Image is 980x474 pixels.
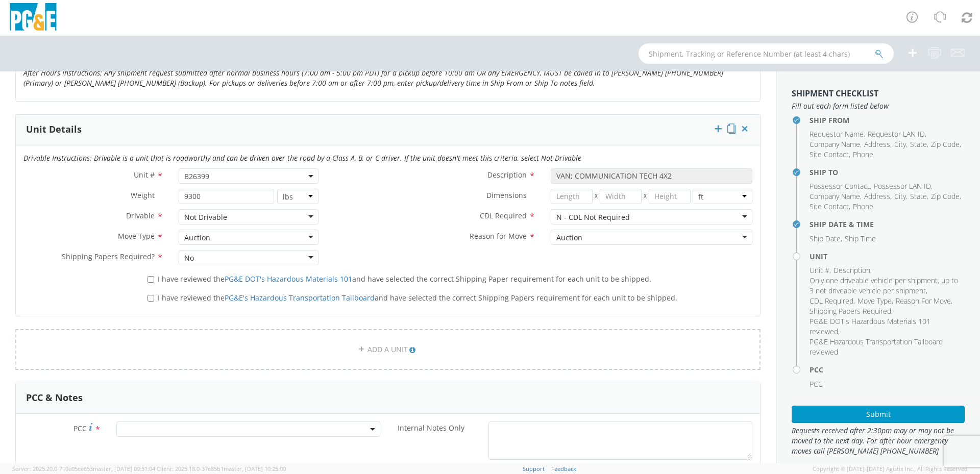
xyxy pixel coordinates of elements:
li: , [894,139,908,149]
li: , [864,191,892,202]
span: Requestor LAN ID [868,129,925,139]
li: , [810,181,871,191]
span: Requestor Name [810,129,864,139]
i: After Hours Instructions: Any shipment request submitted after normal business hours (7:00 am - 5... [23,68,723,88]
h4: PCC [810,366,965,373]
input: I have reviewed thePG&E's Hazardous Transportation Tailboardand have selected the correct Shippin... [148,295,154,302]
span: PCC [73,423,87,433]
li: , [857,296,893,306]
li: , [810,265,831,276]
span: Dimensions [486,190,527,200]
h4: Ship To [810,168,965,176]
span: Reason For Move [896,296,951,306]
span: Move Type [118,231,155,241]
h3: PCC & Notes [26,393,83,403]
span: Drivable [126,211,155,220]
div: No [184,253,194,263]
span: Site Contact [810,202,849,211]
span: Phone [853,149,873,159]
span: Unit # [810,265,829,275]
span: Server: 2025.20.0-710e05ee653 [12,465,155,472]
span: City [894,191,906,201]
span: State [910,191,927,201]
li: , [931,191,961,202]
h3: Unit Details [26,124,82,135]
a: ADD A UNIT [15,329,761,370]
span: B26399 [179,168,318,184]
span: Fill out each form listed below [792,101,965,111]
a: Feedback [551,465,576,472]
li: , [834,265,872,276]
span: Address [864,191,890,201]
div: Not Drivable [184,212,227,222]
strong: Shipment Checklist [792,88,878,99]
span: Only one driveable vehicle per shipment, up to 3 not driveable vehicle per shipment [810,276,958,295]
span: Client: 2025.18.0-37e85b1 [157,465,286,472]
li: , [810,202,850,212]
span: Description [834,265,870,275]
li: , [810,316,962,337]
li: , [910,139,928,149]
div: N - CDL Not Required [556,212,630,222]
a: PG&E DOT's Hazardous Materials 101 [225,274,352,284]
span: CDL Required [810,296,853,306]
span: Site Contact [810,149,849,159]
img: pge-logo-06675f144f4cfa6a6814.png [8,3,59,33]
input: I have reviewed thePG&E DOT's Hazardous Materials 101and have selected the correct Shipping Paper... [148,276,154,283]
h4: Ship From [810,116,965,124]
li: , [810,129,865,139]
span: master, [DATE] 09:51:04 [93,465,155,472]
li: , [810,139,862,149]
span: City [894,139,906,149]
a: PG&E's Hazardous Transportation Tailboard [225,293,375,303]
li: , [931,139,961,149]
span: Shipping Papers Required? [62,252,155,261]
span: Description [487,170,527,180]
div: Auction [184,233,210,243]
span: CDL Required [480,211,527,220]
span: master, [DATE] 10:25:00 [224,465,286,472]
li: , [864,139,892,149]
span: Phone [853,202,873,211]
span: Address [864,139,890,149]
li: , [896,296,952,306]
span: Ship Time [845,234,876,243]
span: I have reviewed the and have selected the correct Shipping Papers requirement for each unit to be... [158,293,677,303]
li: , [810,191,862,202]
span: Possessor Contact [810,181,870,191]
span: Requests received after 2:30pm may or may not be moved to the next day. For after hour emergency ... [792,426,965,456]
h4: Ship Date & Time [810,220,965,228]
input: Width [600,189,642,204]
span: B26399 [184,171,313,181]
li: , [874,181,933,191]
input: Height [649,189,691,204]
li: , [810,276,962,296]
input: Length [551,189,593,204]
span: Weight [131,190,155,200]
span: Possessor LAN ID [874,181,931,191]
li: , [810,306,893,316]
span: PG&E DOT's Hazardous Materials 101 reviewed [810,316,930,336]
span: Copyright © [DATE]-[DATE] Agistix Inc., All Rights Reserved [813,465,968,473]
span: Ship Date [810,234,841,243]
span: Shipping Papers Required [810,306,891,316]
input: Shipment, Tracking or Reference Number (at least 4 chars) [639,43,894,64]
span: Unit # [134,170,155,180]
a: Support [523,465,545,472]
li: , [810,234,842,244]
button: Submit [792,406,965,423]
span: State [910,139,927,149]
span: X [593,189,600,204]
span: PG&E Hazardous Transportation Tailboard reviewed [810,337,943,357]
span: Internal Notes Only [398,423,464,433]
span: PCC [810,379,823,389]
li: , [810,149,850,160]
span: Company Name [810,139,860,149]
span: X [642,189,649,204]
li: , [868,129,926,139]
div: Auction [556,233,582,243]
i: Drivable Instructions: Drivable is a unit that is roadworthy and can be driven over the road by a... [23,153,581,163]
span: Zip Code [931,191,960,201]
li: , [810,296,855,306]
li: , [910,191,928,202]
